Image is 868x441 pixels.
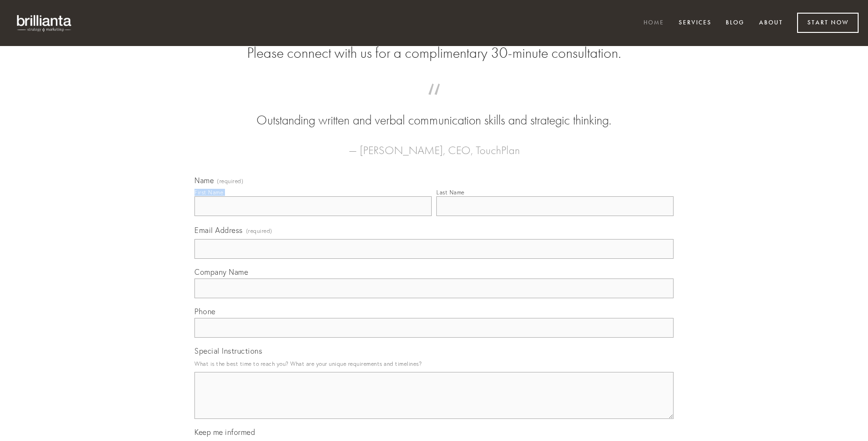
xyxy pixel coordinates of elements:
[797,13,859,33] a: Start Now
[194,225,243,235] span: Email Address
[753,15,789,31] a: About
[246,224,272,237] span: (required)
[436,189,465,196] div: Last Name
[194,427,255,437] span: Keep me informed
[217,178,243,184] span: (required)
[637,15,670,31] a: Home
[673,15,718,31] a: Services
[209,130,659,160] figcaption: — [PERSON_NAME], CEO, TouchPlan
[9,9,80,37] img: brillianta - research, strategy, marketing
[194,307,216,316] span: Phone
[194,267,248,277] span: Company Name
[209,93,659,111] span: “
[194,357,674,370] p: What is the best time to reach you? What are your unique requirements and timelines?
[194,176,214,185] span: Name
[209,93,659,130] blockquote: Outstanding written and verbal communication skills and strategic thinking.
[194,44,674,62] h2: Please connect with us for a complimentary 30-minute consultation.
[720,15,751,31] a: Blog
[194,346,262,356] span: Special Instructions
[194,189,223,196] div: First Name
